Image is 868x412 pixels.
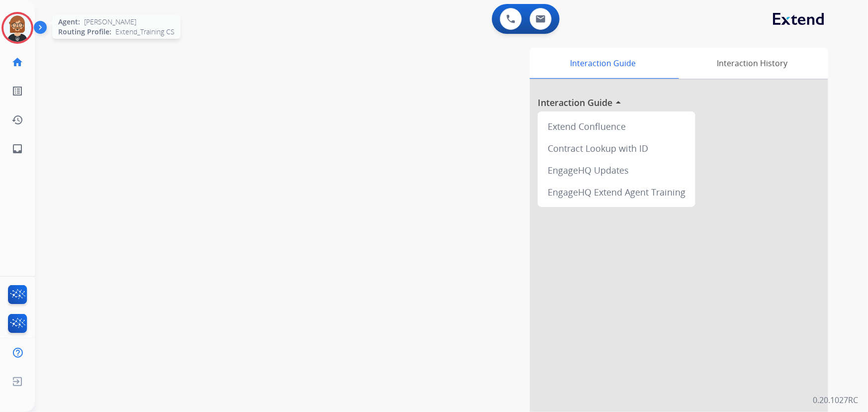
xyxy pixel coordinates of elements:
span: Agent: [58,17,80,27]
span: [PERSON_NAME] [84,17,136,27]
div: Contract Lookup with ID [542,137,691,159]
div: EngageHQ Updates [542,159,691,181]
span: Routing Profile: [58,27,111,37]
div: Extend Confluence [542,115,691,137]
p: 0.20.1027RC [813,394,858,406]
mat-icon: home [11,56,23,68]
span: Extend_Training CS [115,27,175,37]
div: Interaction Guide [530,48,676,79]
div: Interaction History [676,48,828,79]
mat-icon: list_alt [11,85,23,97]
img: avatar [3,14,31,42]
mat-icon: history [11,114,23,126]
div: EngageHQ Extend Agent Training [542,181,691,203]
mat-icon: inbox [11,143,23,155]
